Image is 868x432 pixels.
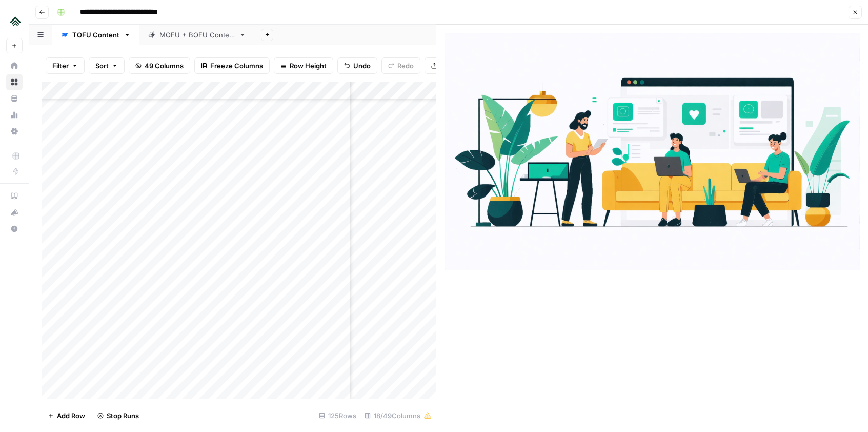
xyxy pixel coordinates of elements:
[89,57,125,74] button: Sort
[91,407,145,424] button: Stop Runs
[274,57,333,74] button: Row Height
[57,410,85,421] span: Add Row
[6,204,23,221] button: What's new?
[6,90,23,107] a: Your Data
[159,30,235,40] div: MOFU + BOFU Content
[6,107,23,123] a: Usage
[42,407,91,424] button: Add Row
[6,12,25,30] img: Uplisting Logo
[6,57,23,74] a: Home
[6,188,23,204] a: AirOps Academy
[107,410,139,421] span: Stop Runs
[6,221,23,237] button: Help + Support
[6,74,23,90] a: Browse
[210,61,263,71] span: Freeze Columns
[139,25,255,45] a: MOFU + BOFU Content
[6,8,23,34] button: Workspace: Uplisting
[337,57,377,74] button: Undo
[129,57,190,74] button: 49 Columns
[145,61,184,71] span: 49 Columns
[6,123,23,140] a: Settings
[397,61,414,71] span: Redo
[445,33,860,270] img: Row/Cell
[52,25,139,45] a: TOFU Content
[46,57,85,74] button: Filter
[7,205,22,220] div: What's new?
[194,57,270,74] button: Freeze Columns
[95,61,109,71] span: Sort
[353,61,371,71] span: Undo
[315,407,360,424] div: 125 Rows
[290,61,327,71] span: Row Height
[72,30,119,40] div: TOFU Content
[381,57,420,74] button: Redo
[360,407,436,424] div: 18/49 Columns
[52,61,69,71] span: Filter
